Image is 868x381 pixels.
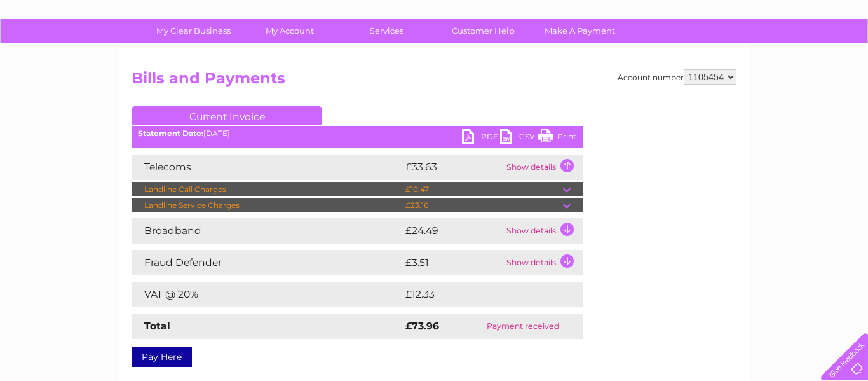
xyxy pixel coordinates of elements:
td: £24.49 [402,218,503,244]
td: Show details [503,250,583,275]
a: CSV [500,129,538,148]
td: Show details [503,218,583,244]
div: [DATE] [132,129,583,138]
a: PDF [462,129,500,148]
td: Landline Service Charges [132,198,402,213]
a: 0333 014 3131 [628,6,716,22]
a: Print [538,129,576,148]
b: Statement Date: [138,128,203,138]
td: £33.63 [402,155,503,180]
td: £23.16 [402,198,563,213]
a: My Clear Business [141,19,246,43]
a: My Account [238,19,342,43]
a: Contact [783,54,815,64]
a: Pay Here [132,347,192,367]
a: Customer Help [431,19,536,43]
td: VAT @ 20% [132,282,402,307]
div: Account number [618,69,736,85]
td: £10.47 [402,182,563,197]
a: Energy [676,54,704,64]
td: Fraud Defender [132,250,402,275]
a: Make A Payment [527,19,632,43]
a: Current Invoice [132,106,322,125]
img: logo.png [31,33,95,72]
strong: Total [144,320,170,332]
h2: Bills and Payments [132,69,736,94]
td: £12.33 [402,282,555,307]
strong: £73.96 [405,320,439,332]
td: Landline Call Charges [132,182,402,197]
a: Log out [826,54,856,64]
td: Telecoms [132,155,402,180]
td: £3.51 [402,250,503,275]
a: Telecoms [712,54,750,64]
td: Payment received [463,314,583,339]
a: Services [334,19,439,43]
td: Show details [503,155,583,180]
td: Broadband [132,218,402,244]
a: Blog [757,54,776,64]
a: Water [644,54,668,64]
div: Clear Business is a trading name of Verastar Limited (registered in [GEOGRAPHIC_DATA] No. 3667643... [135,7,735,62]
